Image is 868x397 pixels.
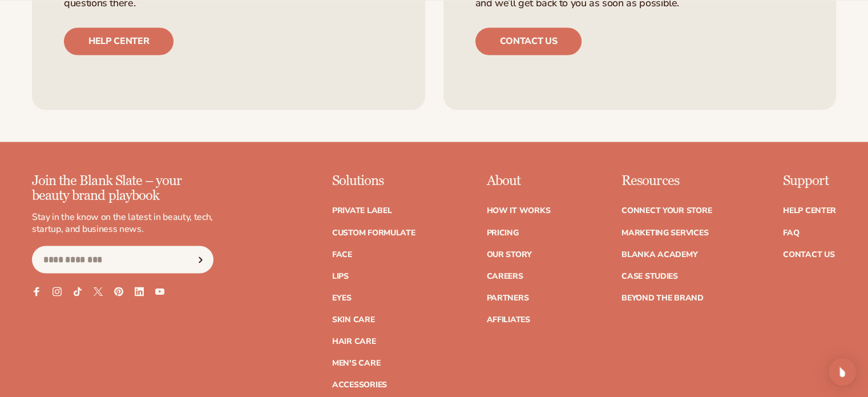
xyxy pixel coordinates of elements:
[486,272,523,280] a: Careers
[829,358,856,386] div: Open Intercom Messenger
[332,337,376,345] a: Hair Care
[332,207,391,215] a: Private label
[32,174,213,204] p: Join the Blank Slate – your beauty brand playbook
[486,174,550,189] p: About
[64,27,173,55] a: Help center
[332,174,415,189] p: Solutions
[621,250,697,258] a: Blanka Academy
[486,207,550,215] a: How It Works
[486,228,518,236] a: Pricing
[783,207,836,215] a: Help Center
[332,380,387,388] a: Accessories
[32,211,213,235] p: Stay in the know on the latest in beauty, tech, startup, and business news.
[621,228,708,236] a: Marketing services
[332,294,352,302] a: Eyes
[783,174,836,189] p: Support
[332,272,349,280] a: Lips
[475,27,582,55] a: Contact us
[621,272,678,280] a: Case Studies
[188,246,213,273] button: Subscribe
[332,359,380,367] a: Men's Care
[332,228,415,236] a: Custom formulate
[783,250,834,258] a: Contact Us
[486,294,528,302] a: Partners
[486,315,530,323] a: Affiliates
[486,250,531,258] a: Our Story
[332,250,352,258] a: Face
[621,207,712,215] a: Connect your store
[332,315,374,323] a: Skin Care
[621,174,712,189] p: Resources
[621,294,704,302] a: Beyond the brand
[783,228,799,236] a: FAQ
